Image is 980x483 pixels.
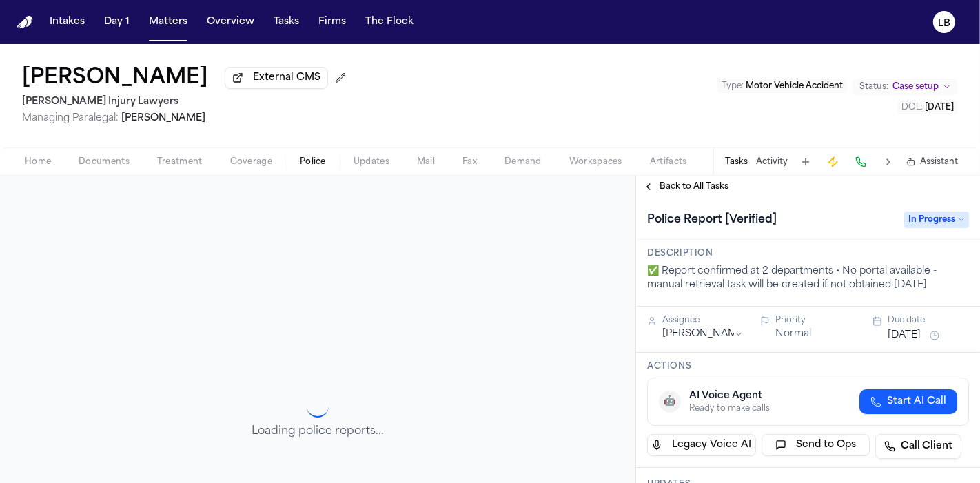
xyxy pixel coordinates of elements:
span: Case setup [892,81,939,92]
button: Snooze task [926,327,943,344]
span: [DATE] [925,103,954,112]
button: Back to All Tasks [636,181,735,192]
h2: [PERSON_NAME] Injury Lawyers [22,94,351,110]
span: Back to All Tasks [660,181,728,192]
span: Motor Vehicle Accident [746,82,843,90]
div: Due date [888,315,969,326]
button: Edit matter name [22,66,208,91]
button: Edit Type: Motor Vehicle Accident [717,79,847,93]
div: Priority [775,315,857,326]
button: Create Immediate Task [824,152,843,172]
button: Overview [201,10,260,34]
button: [DATE] [888,329,921,342]
button: Firms [313,10,351,34]
button: Send to Ops [762,434,870,456]
span: Workspaces [569,156,622,167]
button: Day 1 [99,10,135,34]
button: Assistant [906,156,958,167]
div: Assignee [662,315,744,326]
a: Home [17,16,33,29]
span: Home [25,156,51,167]
span: In Progress [904,212,969,228]
span: Managing Paralegal: [22,113,119,123]
div: AI Voice Agent [689,389,770,403]
button: Matters [143,10,193,34]
span: 🤖 [664,395,676,409]
button: External CMS [225,67,328,89]
button: Legacy Voice AI [647,434,756,456]
span: DOL : [901,103,923,112]
button: Normal [775,327,811,341]
span: Documents [79,156,130,167]
span: [PERSON_NAME] [121,113,205,123]
span: Type : [722,82,744,90]
p: Loading police reports... [252,423,384,440]
button: Make a Call [851,152,870,172]
img: Finch Logo [17,16,33,29]
span: Coverage [230,156,272,167]
button: Activity [756,156,788,167]
button: Start AI Call [859,389,957,414]
span: Status: [859,81,888,92]
span: Fax [462,156,477,167]
button: Tasks [268,10,305,34]
button: Tasks [725,156,748,167]
h1: Police Report [Verified] [642,209,782,231]
span: Start AI Call [887,395,946,409]
span: Police [300,156,326,167]
span: External CMS [253,71,320,85]
span: Updates [354,156,389,167]
span: Assistant [920,156,958,167]
button: Add Task [796,152,815,172]
h1: [PERSON_NAME] [22,66,208,91]
button: Change status from Case setup [853,79,958,95]
h3: Description [647,248,969,259]
div: Ready to make calls [689,403,770,414]
button: Edit DOL: 2024-09-23 [897,101,958,114]
h3: Actions [647,361,969,372]
span: Demand [504,156,542,167]
button: The Flock [360,10,419,34]
span: Mail [417,156,435,167]
a: Call Client [875,434,961,459]
span: Artifacts [650,156,687,167]
p: ✅ Report confirmed at 2 departments • No portal available - manual retrieval task will be created... [647,265,969,292]
button: Intakes [44,10,90,34]
span: Treatment [157,156,203,167]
